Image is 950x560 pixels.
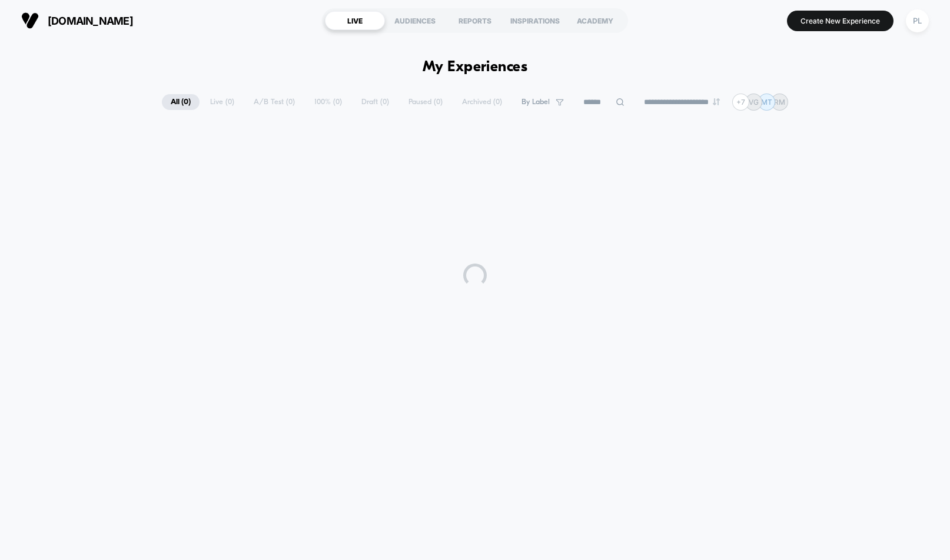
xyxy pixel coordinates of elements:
button: [DOMAIN_NAME] [18,11,137,30]
img: Visually logo [21,12,39,29]
button: Create New Experience [787,11,893,31]
h1: My Experiences [423,59,528,76]
div: PL [906,9,929,32]
div: AUDIENCES [385,11,445,30]
span: All ( 0 ) [162,94,200,110]
div: + 7 [732,94,749,111]
button: PL [902,9,932,33]
div: LIVE [325,11,385,30]
div: ACADEMY [565,11,625,30]
p: RM [774,98,785,106]
img: end [713,98,720,105]
p: VG [749,98,759,106]
div: INSPIRATIONS [505,11,565,30]
div: REPORTS [445,11,505,30]
span: By Label [521,98,550,106]
span: [DOMAIN_NAME] [48,15,133,27]
p: MT [761,98,772,106]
